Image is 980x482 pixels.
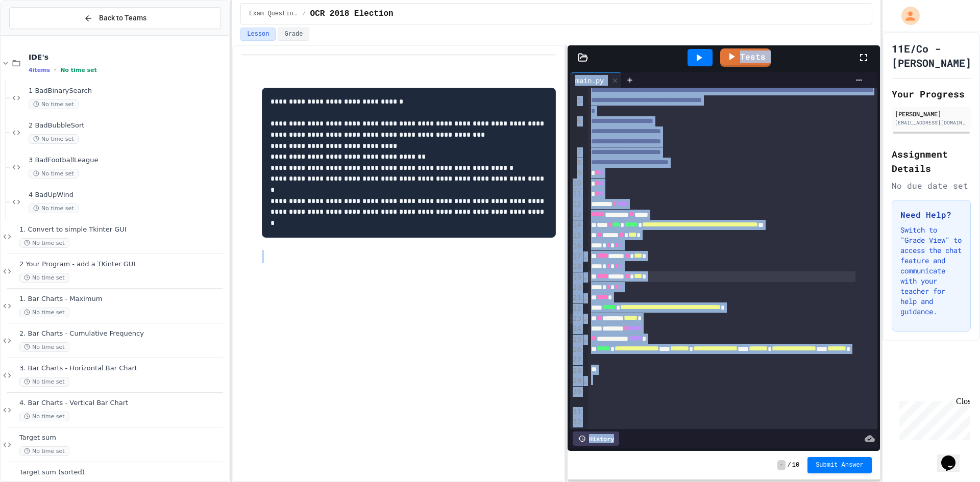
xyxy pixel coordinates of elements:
span: Fold line [583,314,588,322]
div: 27 [570,355,583,365]
button: Grade [278,28,309,41]
span: - [777,460,785,470]
span: Fold line [583,252,588,260]
button: Submit Answer [807,457,872,473]
span: No time set [19,238,69,248]
span: No time set [29,204,79,213]
span: Submit Answer [816,461,864,469]
span: Exam Questions [249,10,298,18]
div: 22 [570,303,583,314]
div: 7 [570,147,583,158]
span: No time set [60,67,97,73]
div: 20 [570,283,583,293]
span: No time set [19,377,69,387]
span: Back to Teams [99,13,146,23]
div: 30 [570,387,583,408]
span: Fold line [583,294,588,302]
div: 5 [570,96,583,117]
div: 6 [570,116,583,147]
span: No time set [29,99,79,109]
p: Switch to "Grade View" to access the chat feature and communicate with your teacher for help and ... [900,225,962,317]
div: main.py [570,75,609,86]
div: 16 [570,241,583,251]
div: 17 [570,251,583,262]
div: 29 [570,376,583,386]
div: 9 [570,168,583,179]
span: No time set [19,342,69,352]
span: OCR 2018 Election [310,8,393,20]
div: main.py [570,72,622,88]
span: No time set [29,134,79,144]
span: Fold line [583,273,588,281]
a: Tests [720,48,771,67]
span: 4 items [29,67,50,73]
span: Fold line [583,335,588,343]
span: 2. Bar Charts - Cumulative Frequency [19,329,227,338]
div: [EMAIL_ADDRESS][DOMAIN_NAME] [895,119,968,126]
span: 3 BadFootballLeague [29,156,227,165]
span: 2 BadBubbleSort [29,121,227,130]
button: Lesson [240,28,276,41]
div: 31 [570,407,583,417]
span: 2 Your Program - add a TKinter GUI [19,260,227,269]
iframe: chat widget [937,441,970,472]
h3: Need Help? [900,209,962,221]
div: 25 [570,335,583,345]
span: Target sum [19,434,227,442]
div: 28 [570,366,583,376]
iframe: chat widget [895,397,970,440]
div: 10 [570,179,583,189]
div: 32 [570,417,583,427]
span: Target sum (sorted) [19,468,227,477]
span: No time set [29,169,79,179]
span: 3. Bar Charts - Horizontal Bar Chart [19,364,227,373]
span: 1 BadBinarySearch [29,87,227,95]
span: / [302,10,306,18]
div: 21 [570,293,583,303]
div: 8 [570,158,583,168]
div: My Account [891,4,922,28]
span: 4. Bar Charts - Vertical Bar Chart [19,399,227,408]
div: 12 [570,199,583,210]
div: 15 [570,231,583,241]
span: 1. Bar Charts - Maximum [19,295,227,303]
span: • [54,66,56,74]
span: No time set [19,273,69,283]
div: 24 [570,324,583,334]
div: [PERSON_NAME] [895,109,968,118]
div: 26 [570,345,583,355]
span: No time set [19,412,69,421]
h1: 11E/Co - [PERSON_NAME] [892,41,971,70]
span: 4 BadUpWind [29,191,227,199]
div: No due date set [892,180,971,192]
div: 13 [570,210,583,220]
span: Fold line [583,376,588,385]
h2: Assignment Details [892,147,971,175]
span: No time set [19,308,69,317]
h2: Your Progress [892,87,971,101]
span: No time set [19,446,69,456]
div: Chat with us now!Close [4,4,70,65]
span: 1. Convert to simple Tkinter GUI [19,225,227,234]
div: 14 [570,220,583,231]
span: IDE's [29,53,227,62]
button: Back to Teams [9,7,221,29]
div: 11 [570,189,583,199]
span: 10 [792,461,799,469]
div: History [573,432,619,446]
span: / [788,461,791,469]
div: 23 [570,314,583,324]
div: 18 [570,262,583,272]
div: 19 [570,272,583,283]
